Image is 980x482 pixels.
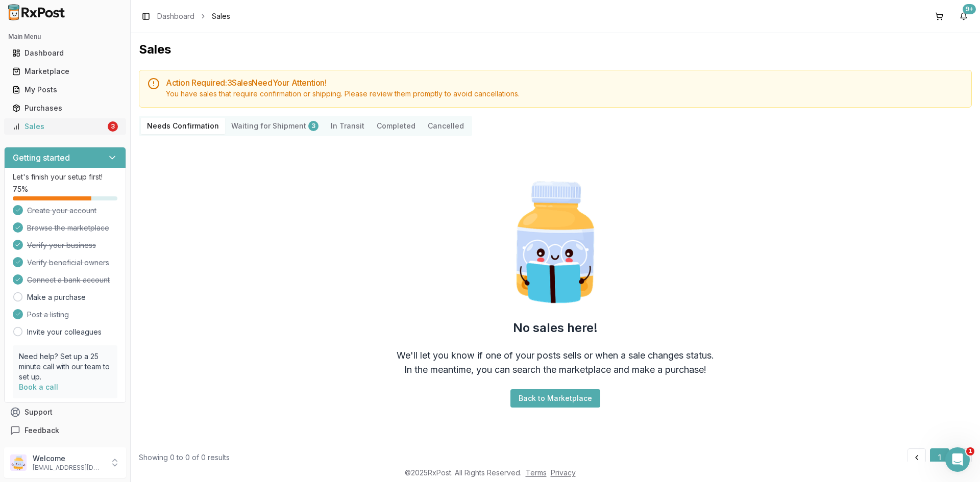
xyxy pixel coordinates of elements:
[8,117,122,136] a: Sales3
[27,327,102,337] a: Invite your colleagues
[397,348,714,363] div: We'll let you know if one of your posts sells or when a sale changes status.
[27,292,86,302] a: Make a purchase
[27,240,96,250] span: Verify your business
[157,11,230,21] nav: breadcrumb
[4,118,126,135] button: Sales3
[510,389,600,408] button: Back to Marketplace
[12,121,106,132] div: Sales
[963,4,976,14] div: 9+
[157,11,194,21] a: Dashboard
[139,41,972,58] h1: Sales
[325,118,371,134] button: In Transit
[4,421,126,440] button: Feedback
[422,118,470,134] button: Cancelled
[12,85,118,95] div: My Posts
[4,82,126,98] button: My Posts
[8,99,122,117] a: Purchases
[490,177,621,308] img: Smart Pill Bottle
[966,447,974,455] span: 1
[4,45,126,61] button: Dashboard
[513,320,598,336] h2: No sales here!
[4,63,126,80] button: Marketplace
[13,172,117,182] p: Let's finish your setup first!
[371,118,422,134] button: Completed
[8,62,122,81] a: Marketplace
[12,48,118,58] div: Dashboard
[13,184,28,194] span: 75 %
[33,464,104,472] p: [EMAIL_ADDRESS][DOMAIN_NAME]
[24,425,59,436] span: Feedback
[8,81,122,99] a: My Posts
[225,118,325,134] button: Waiting for Shipment
[27,258,109,268] span: Verify beneficial owners
[13,151,70,164] h3: Getting started
[945,447,970,472] iframe: Intercom live chat
[166,89,963,99] div: You have sales that require confirmation or shipping. Please review them promptly to avoid cancel...
[8,44,122,62] a: Dashboard
[27,310,69,320] span: Post a listing
[166,79,963,87] h5: Action Required: 3 Sale s Need Your Attention!
[8,33,122,41] h2: Main Menu
[27,206,96,216] span: Create your account
[930,448,949,467] button: 1
[139,452,230,463] div: Showing 0 to 0 of 0 results
[12,103,118,113] div: Purchases
[27,275,110,285] span: Connect a bank account
[404,363,706,377] div: In the meantime, you can search the marketplace and make a purchase!
[308,121,318,131] div: 3
[10,454,27,471] img: User avatar
[27,223,109,233] span: Browse the marketplace
[212,11,230,21] span: Sales
[4,100,126,116] button: Purchases
[19,383,58,391] a: Book a call
[141,118,225,134] button: Needs Confirmation
[12,66,118,77] div: Marketplace
[4,403,126,421] button: Support
[19,351,111,382] p: Need help? Set up a 25 minute call with our team to set up.
[4,4,69,20] img: RxPost Logo
[955,8,972,24] button: 9+
[526,468,547,477] a: Terms
[33,453,104,464] p: Welcome
[108,121,118,132] div: 3
[551,468,576,477] a: Privacy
